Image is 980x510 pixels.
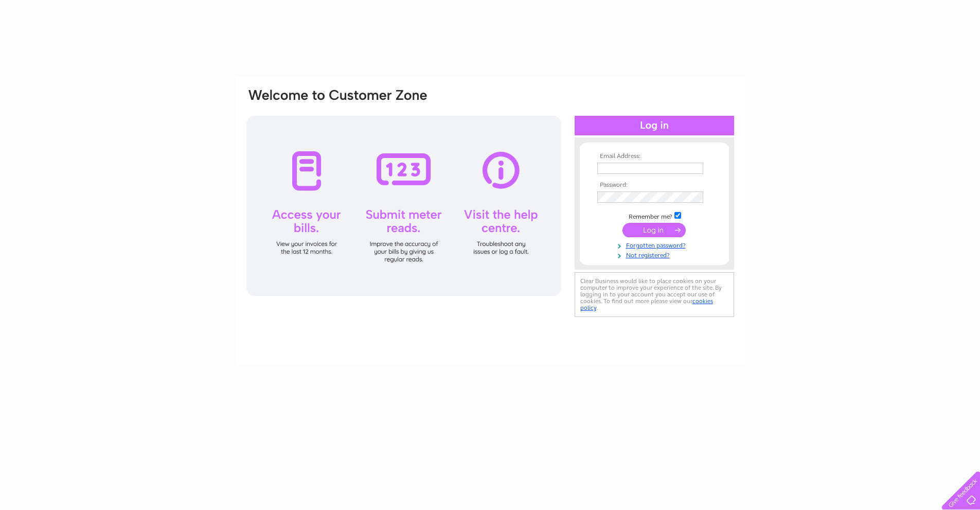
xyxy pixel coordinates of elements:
th: Email Address: [595,153,714,160]
th: Password: [595,182,714,189]
a: Not registered? [597,250,714,259]
a: Forgotten password? [597,240,714,250]
div: Clear Business would like to place cookies on your computer to improve your experience of the sit... [575,272,734,317]
td: Remember me? [595,210,714,221]
a: cookies policy [580,297,713,311]
input: Submit [622,223,686,237]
